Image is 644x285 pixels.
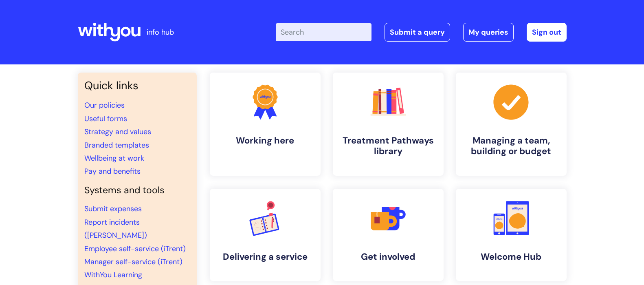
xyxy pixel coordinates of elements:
a: Strategy and values [84,127,151,137]
p: info hub [147,26,174,39]
a: My queries [463,23,514,42]
a: Employee self-service (iTrent) [84,244,186,254]
input: Search [276,23,371,41]
a: Submit a query [385,23,450,42]
h4: Systems and tools [84,185,190,196]
a: Our policies [84,100,125,110]
a: Welcome Hub [456,189,567,281]
h3: Quick links [84,79,190,92]
a: Submit expenses [84,204,142,214]
h4: Working here [216,135,314,146]
a: Pay and benefits [84,166,141,176]
a: Managing a team, building or budget [456,73,567,176]
div: | - [276,23,567,42]
a: Manager self-service (iTrent) [84,257,182,267]
a: Sign out [527,23,567,42]
h4: Get involved [339,252,437,262]
a: Report incidents ([PERSON_NAME]) [84,217,147,240]
h4: Treatment Pathways library [339,135,437,157]
h4: Managing a team, building or budget [462,135,560,157]
h4: Welcome Hub [462,252,560,262]
a: Useful forms [84,114,127,124]
a: Get involved [333,189,444,281]
a: Working here [210,73,321,176]
a: Delivering a service [210,189,321,281]
a: Treatment Pathways library [333,73,444,176]
h4: Delivering a service [216,252,314,262]
a: Branded templates [84,140,149,150]
a: Wellbeing at work [84,153,144,163]
a: WithYou Learning [84,270,142,280]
